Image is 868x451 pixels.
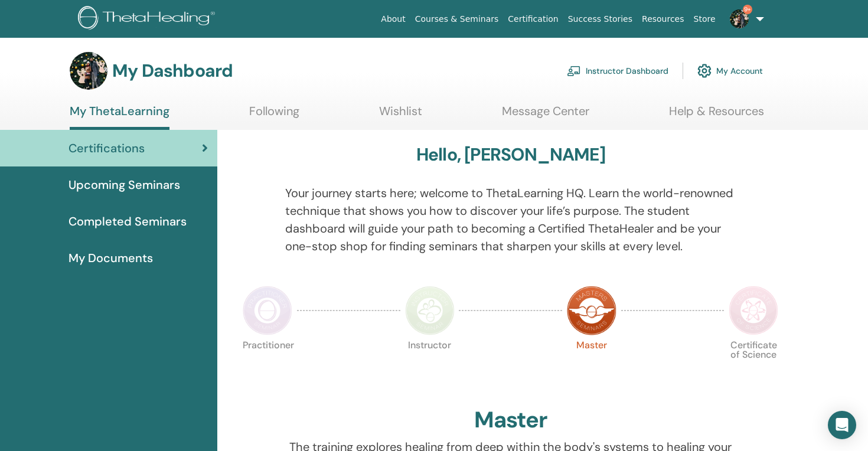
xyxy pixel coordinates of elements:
img: default.jpg [70,52,107,90]
p: Your journey starts here; welcome to ThetaLearning HQ. Learn the world-renowned technique that sh... [285,184,736,255]
h2: Master [474,407,547,434]
img: logo.png [78,6,219,32]
a: Success Stories [563,8,637,30]
span: Certifications [68,139,145,157]
a: Following [249,104,299,127]
a: Store [689,8,720,30]
a: Help & Resources [669,104,764,127]
h3: Hello, [PERSON_NAME] [416,144,605,165]
img: cog.svg [697,61,712,81]
img: Instructor [405,286,455,335]
img: Master [567,286,616,335]
a: Certification [503,8,563,30]
h3: My Dashboard [112,60,233,81]
a: About [376,8,410,30]
img: Practitioner [243,286,292,335]
a: My Account [697,58,763,84]
span: Upcoming Seminars [68,176,180,194]
img: Certificate of Science [729,286,778,335]
a: My ThetaLearning [70,104,169,130]
p: Practitioner [243,341,292,390]
a: Instructor Dashboard [567,58,668,84]
p: Certificate of Science [729,341,778,390]
a: Resources [637,8,689,30]
div: Open Intercom Messenger [828,411,856,439]
span: Completed Seminars [68,213,187,230]
span: My Documents [68,249,153,267]
a: Message Center [502,104,589,127]
p: Master [567,341,616,390]
a: Wishlist [379,104,422,127]
img: chalkboard-teacher.svg [567,66,581,76]
a: Courses & Seminars [410,8,504,30]
span: 9+ [743,5,752,14]
p: Instructor [405,341,455,390]
img: default.jpg [730,9,749,28]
